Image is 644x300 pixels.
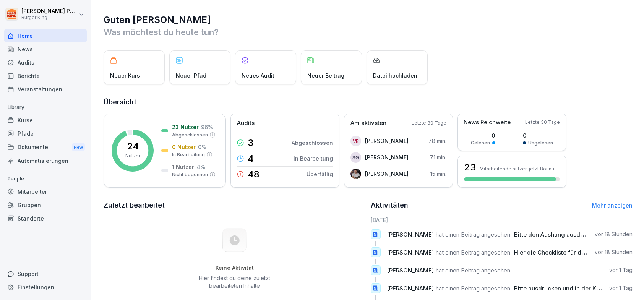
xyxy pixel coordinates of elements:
[104,200,365,211] h2: Zuletzt bearbeitet
[307,71,344,79] p: Neuer Beitrag
[125,152,140,159] p: Nutzer
[196,264,273,271] h5: Keine Aktivität
[4,29,87,42] a: Home
[436,267,510,274] span: hat einen Beitrag angesehen
[72,143,85,152] div: New
[350,136,361,146] div: VB
[471,131,495,139] p: 0
[292,139,333,147] p: Abgeschlossen
[365,153,409,161] p: [PERSON_NAME]
[365,170,409,178] p: [PERSON_NAME]
[365,137,409,145] p: [PERSON_NAME]
[528,139,553,146] p: Ungelesen
[592,202,633,209] a: Mehr anzeigen
[104,97,633,107] h2: Übersicht
[430,170,446,178] p: 15 min.
[464,118,511,127] p: News Reichweite
[176,71,206,79] p: Neuer Pfad
[172,123,199,131] p: 23 Nutzer
[4,114,87,127] a: Kurse
[4,127,87,140] a: Pfade
[4,69,87,83] a: Berichte
[294,154,333,162] p: In Bearbeitung
[4,83,87,96] a: Veranstaltungen
[350,119,386,128] p: Am aktivsten
[172,163,194,171] p: 1 Nutzer
[237,119,255,128] p: Audits
[4,154,87,167] a: Automatisierungen
[198,143,206,151] p: 0 %
[172,171,208,178] p: Nicht begonnen
[172,151,205,158] p: In Bearbeitung
[201,123,213,131] p: 96 %
[4,281,87,294] a: Einstellungen
[373,71,417,79] p: Datei hochladen
[21,8,77,15] p: [PERSON_NAME] Pandiloska
[525,119,560,126] p: Letzte 30 Tage
[387,231,434,238] span: [PERSON_NAME]
[387,267,434,274] span: [PERSON_NAME]
[242,71,274,79] p: Neues Audit
[4,198,87,212] a: Gruppen
[523,131,553,139] p: 0
[428,137,446,145] p: 78 min.
[387,285,434,292] span: [PERSON_NAME]
[4,42,87,56] a: News
[4,185,87,198] a: Mitarbeiter
[248,138,253,148] p: 3
[104,14,633,26] h1: Guten [PERSON_NAME]
[172,143,196,151] p: 0 Nutzer
[127,142,139,151] p: 24
[471,139,490,146] p: Gelesen
[4,56,87,69] a: Audits
[595,230,633,238] p: vor 18 Stunden
[196,163,205,171] p: 4 %
[436,285,510,292] span: hat einen Beitrag angesehen
[248,154,254,163] p: 4
[4,101,87,114] p: Library
[387,249,434,256] span: [PERSON_NAME]
[21,15,77,20] p: Burger King
[430,153,446,161] p: 71 min.
[350,169,361,179] img: tw5tnfnssutukm6nhmovzqwr.png
[371,200,408,211] h2: Aktivitäten
[609,284,633,292] p: vor 1 Tag
[595,248,633,256] p: vor 18 Stunden
[4,212,87,225] a: Standorte
[350,152,361,163] div: SG
[172,131,208,138] p: Abgeschlossen
[248,170,260,179] p: 48
[371,216,633,224] h6: [DATE]
[110,71,140,79] p: Neuer Kurs
[4,267,87,281] div: Support
[480,166,554,172] p: Mitarbeitende nutzen jetzt Bounti
[4,140,87,154] div: Dokumente
[196,274,273,290] p: Hier findest du deine zuletzt bearbeiteten Inhalte
[4,140,87,154] a: DokumenteNew
[4,173,87,185] p: People
[307,170,333,178] p: Überfällig
[464,161,476,174] h3: 23
[436,231,510,238] span: hat einen Beitrag angesehen
[609,266,633,274] p: vor 1 Tag
[412,120,446,126] p: Letzte 30 Tage
[104,26,633,38] p: Was möchtest du heute tun?
[436,249,510,256] span: hat einen Beitrag angesehen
